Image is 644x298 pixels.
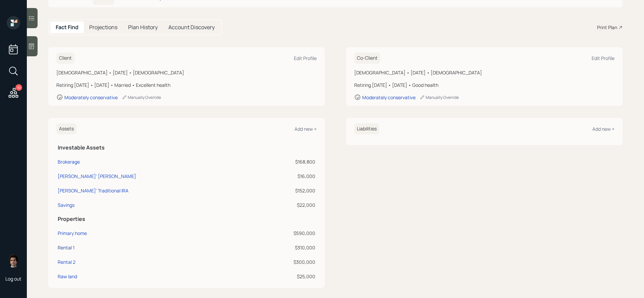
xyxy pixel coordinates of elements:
[354,69,614,76] div: [DEMOGRAPHIC_DATA] • [DATE] • [DEMOGRAPHIC_DATA]
[294,55,317,61] div: Edit Profile
[58,173,136,180] div: [PERSON_NAME]' [PERSON_NAME]
[354,53,380,64] h6: Co-Client
[258,201,315,208] div: $22,000
[597,24,617,31] div: Print Plan
[5,276,21,282] div: Log out
[58,158,80,165] div: Brokerage
[58,244,74,251] div: Rental 1
[58,273,77,280] div: Raw land
[15,84,22,91] div: 10
[128,24,158,31] h5: Plan History
[58,230,87,237] div: Primary home
[592,126,614,132] div: Add new +
[58,258,75,265] div: Rental 2
[58,144,315,151] h5: Investable Assets
[592,55,614,61] div: Edit Profile
[362,94,416,101] div: Moderately conservative
[7,254,20,267] img: harrison-schaefer-headshot-2.png
[64,94,118,101] div: Moderately conservative
[56,81,317,88] div: Retiring [DATE] • [DATE] • Married • Excellent health
[258,173,315,180] div: $16,000
[420,95,459,100] div: Manually Override
[58,201,74,208] div: Savings
[354,81,614,88] div: Retiring [DATE] • [DATE] • Good health
[122,95,161,100] div: Manually Override
[56,69,317,76] div: [DEMOGRAPHIC_DATA] • [DATE] • [DEMOGRAPHIC_DATA]
[258,158,315,165] div: $168,800
[56,53,74,64] h6: Client
[258,273,315,280] div: $25,000
[258,258,315,265] div: $300,000
[168,24,215,31] h5: Account Discovery
[56,123,76,134] h6: Assets
[258,230,315,237] div: $590,000
[354,123,379,134] h6: Liabilities
[58,187,128,194] div: [PERSON_NAME]' Traditional IRA
[258,244,315,251] div: $310,000
[56,24,78,31] h5: Fact Find
[58,216,315,222] h5: Properties
[89,24,117,31] h5: Projections
[258,187,315,194] div: $152,000
[294,126,317,132] div: Add new +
